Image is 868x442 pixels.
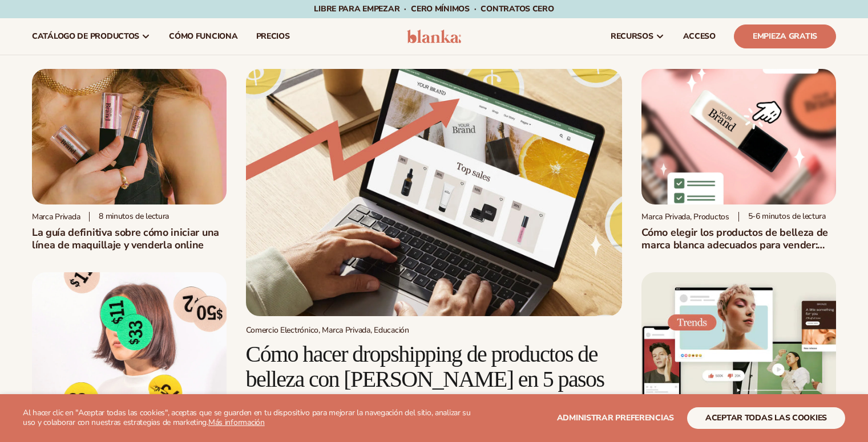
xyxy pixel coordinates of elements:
[674,18,725,55] a: ACCESO
[481,3,554,14] font: Contratos CERO
[734,24,836,48] a: Empieza gratis
[687,407,845,429] button: aceptar todas las cookies
[705,412,827,423] font: aceptar todas las cookies
[247,18,299,55] a: precios
[641,69,836,251] a: Productos de belleza de marca privada Haga clic Marca privada, productos 5-6 minutos de lecturaCó...
[32,69,227,251] a: Persona sosteniendo maquillaje de marca con un fondo rosa sólido Marca privada 8 minutos de lectu...
[474,3,477,14] font: ·
[23,18,160,55] a: catálogo de productos
[407,30,461,43] img: logo
[32,272,227,408] img: Rentabilidad de las empresas de marca blanca
[683,31,716,42] font: ACCESO
[411,3,470,14] font: CERO mínimos
[641,69,836,204] img: Productos de belleza de marca privada Haga clic
[32,31,139,42] font: catálogo de productos
[169,31,237,42] font: Cómo funciona
[314,3,399,14] font: Libre para empezar
[99,211,169,222] font: 8 minutos de lectura
[748,211,826,222] font: 5-6 minutos de lectura
[557,412,674,423] font: Administrar preferencias
[641,211,729,222] font: Marca privada, productos
[208,417,265,428] a: Más información
[246,69,623,440] a: Aumentar el dinero con el comercio electrónico Comercio electrónico, marca privada, educación Cóm...
[246,69,623,316] img: Aumentar el dinero con el comercio electrónico
[641,272,836,408] img: Tendencias de redes sociales esta semana (actualizado semanalmente)
[23,407,471,428] font: Al hacer clic en "Aceptar todas las cookies", aceptas que se guarden en tu dispositivo para mejor...
[404,3,406,14] font: ·
[246,325,409,335] font: Comercio electrónico, marca privada, educación
[753,31,817,42] font: Empieza gratis
[160,18,247,55] a: Cómo funciona
[601,18,674,55] a: recursos
[32,211,80,222] font: Marca privada
[641,226,828,264] font: Cómo elegir los productos de belleza de marca blanca adecuados para vender: consejos de expertos
[256,31,290,42] font: precios
[557,407,674,429] button: Administrar preferencias
[32,226,219,252] font: La guía definitiva sobre cómo iniciar una línea de maquillaje y venderla online
[611,31,653,42] font: recursos
[32,69,227,204] img: Persona sosteniendo maquillaje de marca con un fondo rosa sólido
[246,341,604,392] font: Cómo hacer dropshipping de productos de belleza con [PERSON_NAME] en 5 pasos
